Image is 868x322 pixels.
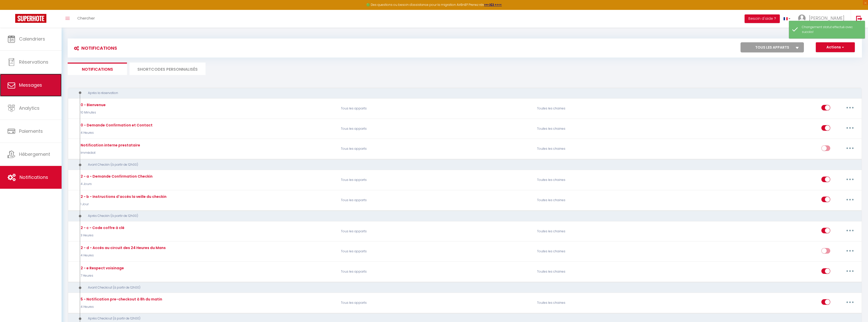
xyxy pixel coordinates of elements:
div: 5 - Notification pre-checkout à 8h du matin [79,296,162,302]
p: 7 Heures [79,273,124,278]
button: Besoin d'aide ? [745,14,780,23]
img: ... [798,14,806,22]
p: Tous les apparts [338,224,534,239]
p: Immédiat [79,150,140,155]
li: Notifications [68,63,127,75]
p: 4 Heures [79,305,162,309]
p: 4 Heures [79,130,153,135]
p: 4 Jours [79,182,153,186]
p: Tous les apparts [338,101,534,116]
span: Messages [19,82,42,88]
p: Tous les apparts [338,121,534,136]
span: Chercher [77,15,95,21]
div: Toutes les chaines [534,264,664,279]
span: [PERSON_NAME] [809,15,844,21]
p: Tous les apparts [338,142,534,156]
div: 2 - b - Instructions d'accès la veille du checkin [79,194,167,199]
li: SHORTCODES PERSONNALISÉS [130,63,206,75]
span: Analytics [19,105,40,111]
div: Après la réservation [72,91,842,96]
div: Toutes les chaines [534,193,664,207]
h3: Notifications [71,42,117,54]
p: 3 Heures [79,233,124,238]
p: 4 Heures [79,253,166,258]
p: Tous les apparts [338,264,534,279]
button: Actions [816,42,855,52]
a: ... [PERSON_NAME] [794,10,851,28]
div: Après Checkin (à partir de 12h00) [72,214,842,218]
div: Changement statut effectué avec succés! [802,25,860,34]
span: Calendriers [19,36,45,42]
p: Tous les apparts [338,244,534,259]
div: 0 - Bienvenue [79,102,106,108]
div: Toutes les chaines [534,173,664,187]
div: 2 - d - Accès au circuit des 24 Heures du Mans [79,245,166,251]
img: Super Booking [15,14,46,23]
div: Toutes les chaines [534,142,664,156]
span: Paiements [19,128,43,134]
span: Réservations [19,59,48,65]
div: 0 - Demande Confirmation et Contact [79,122,153,128]
div: 2 - a - Demande Confirmation Checkin [79,174,153,179]
div: Toutes les chaines [534,121,664,136]
p: Tous les apparts [338,173,534,187]
div: 2 - e Respect voisinage [79,265,124,271]
a: >>> ICI <<<< [484,3,502,7]
div: 2 - c - Code coffre à clé [79,225,124,231]
div: Toutes les chaines [534,224,664,239]
span: Notifications [20,174,48,180]
div: Toutes les chaines [534,101,664,116]
div: Toutes les chaines [534,295,664,310]
div: Toutes les chaines [534,244,664,259]
div: Avant Checkout (à partir de 12h00) [72,285,842,290]
p: 10 Minutes [79,110,106,115]
span: Hébergement [19,151,50,157]
p: 1 Jour [79,202,167,207]
div: Après Checkout (à partir de 12h00) [72,316,842,321]
img: logout [856,15,862,22]
div: Avant Checkin (à partir de 12h00) [72,162,842,167]
p: Tous les apparts [338,295,534,310]
div: Notification interne prestataire [79,142,140,148]
a: Chercher [73,10,99,28]
p: Tous les apparts [338,193,534,207]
